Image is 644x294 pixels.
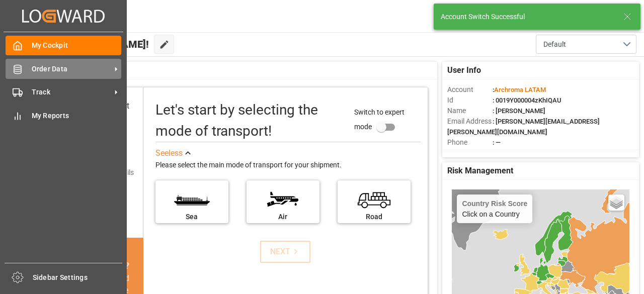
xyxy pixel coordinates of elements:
[493,86,546,93] span: :
[608,194,624,211] a: Layers
[32,40,122,51] span: My Cockpit
[447,106,493,116] span: Name
[6,36,121,55] a: My Cockpit
[32,111,122,121] span: My Reports
[447,165,513,177] span: Risk Management
[160,212,223,222] div: Sea
[354,108,405,131] span: Switch to expert mode
[155,147,183,159] div: See less
[447,64,481,76] span: User Info
[462,200,527,218] div: Click on a Country
[493,107,545,115] span: : [PERSON_NAME]
[343,212,406,222] div: Road
[447,116,493,127] span: Email Address
[493,149,518,157] span: : Shipper
[536,35,636,54] button: open menu
[260,241,310,263] button: NEXT
[6,106,121,125] a: My Reports
[155,100,345,142] div: Let's start by selecting the mode of transport!
[493,139,501,146] span: : —
[252,212,314,222] div: Air
[494,86,546,93] span: Archroma LATAM
[447,118,600,136] span: : [PERSON_NAME][EMAIL_ADDRESS][PERSON_NAME][DOMAIN_NAME]
[270,246,301,258] div: NEXT
[447,84,493,95] span: Account
[32,87,111,97] span: Track
[543,39,566,50] span: Default
[32,64,111,74] span: Order Data
[155,159,421,171] div: Please select the main mode of transport for your shipment.
[447,95,493,106] span: Id
[462,200,527,208] h4: Country Risk Score
[33,272,123,283] span: Sidebar Settings
[441,12,614,22] div: Account Switch Successful
[447,148,493,158] span: Account Type
[447,137,493,148] span: Phone
[493,96,561,104] span: : 0019Y000004zKhIQAU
